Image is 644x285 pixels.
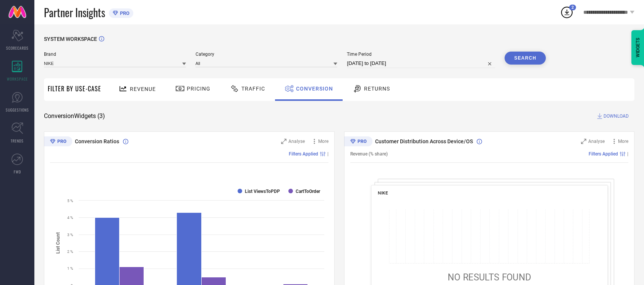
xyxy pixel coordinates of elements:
[44,136,72,148] div: Premium
[67,215,73,220] text: 4 %
[44,36,97,42] span: SYSTEM WORKSPACE
[6,45,29,51] span: SCORECARDS
[560,5,574,19] div: Open download list
[571,5,574,10] span: 2
[618,139,628,144] span: More
[67,266,73,270] text: 1 %
[55,232,61,254] tspan: List Count
[7,76,28,82] span: WORKSPACE
[44,52,186,57] span: Brand
[67,199,73,203] text: 5 %
[327,151,328,157] span: |
[6,107,29,113] span: SUGGESTIONS
[48,84,101,93] span: Filter By Use-Case
[289,151,318,157] span: Filters Applied
[448,272,531,282] span: NO RESULTS FOUND
[241,86,265,92] span: Traffic
[589,151,618,157] span: Filters Applied
[344,136,372,148] div: Premium
[604,112,629,120] span: DOWNLOAD
[130,86,156,92] span: Revenue
[347,52,495,57] span: Time Period
[375,138,473,144] span: Customer Distribution Across Device/OS
[75,138,119,144] span: Conversion Ratios
[588,139,605,144] span: Analyse
[67,249,73,254] text: 2 %
[364,86,390,92] span: Returns
[118,10,129,16] span: PRO
[196,52,338,57] span: Category
[347,59,495,68] input: Select time period
[378,190,388,196] span: NIKE
[505,52,546,65] button: Search
[296,86,333,92] span: Conversion
[296,189,320,194] text: CartToOrder
[187,86,210,92] span: Pricing
[14,169,21,175] span: FWD
[288,139,305,144] span: Analyse
[245,189,280,194] text: List ViewsToPDP
[318,139,328,144] span: More
[350,151,388,157] span: Revenue (% share)
[44,5,105,20] span: Partner Insights
[627,151,628,157] span: |
[281,139,286,144] svg: Zoom
[11,138,24,144] span: TRENDS
[581,139,586,144] svg: Zoom
[67,233,73,237] text: 3 %
[44,112,105,120] span: Conversion Widgets ( 3 )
